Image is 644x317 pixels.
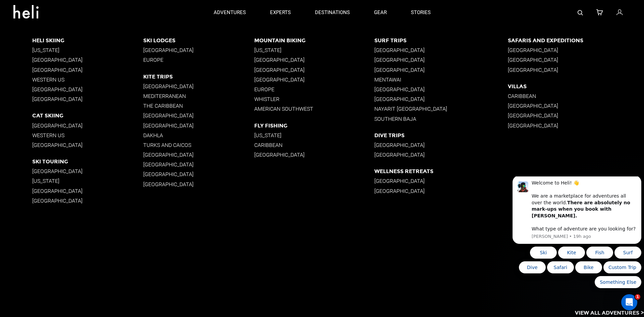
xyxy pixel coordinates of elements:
[374,76,508,83] p: Mentawai
[254,67,374,73] p: [GEOGRAPHIC_DATA]
[143,161,254,168] p: [GEOGRAPHIC_DATA]
[254,122,374,129] p: Fly Fishing
[65,85,92,97] button: Quick reply: Bike
[143,142,254,148] p: Turks and Caicos
[8,5,18,16] img: Profile image for Carl
[37,85,64,97] button: Quick reply: Safari
[635,294,640,300] span: 1
[578,10,583,15] img: search-bar-icon.svg
[143,37,254,44] p: Ski Lodges
[32,178,143,184] p: [US_STATE]
[508,37,644,44] p: Safaris and Expeditions
[621,294,637,310] iframe: Intercom live chat
[32,188,143,194] p: [GEOGRAPHIC_DATA]
[9,85,36,97] button: Quick reply: Dive
[94,85,131,97] button: Quick reply: Custom Trip
[22,57,126,63] p: Message from Carl, sent 19h ago
[254,86,374,93] p: Europe
[254,47,374,53] p: [US_STATE]
[105,70,131,82] button: Quick reply: Surf
[32,112,143,119] p: Cat Skiing
[374,86,508,93] p: [GEOGRAPHIC_DATA]
[143,93,254,99] p: Mediterranean
[3,70,131,112] div: Quick reply options
[32,142,143,148] p: [GEOGRAPHIC_DATA]
[508,103,644,109] p: [GEOGRAPHIC_DATA]
[143,83,254,90] p: [GEOGRAPHIC_DATA]
[508,47,644,53] p: [GEOGRAPHIC_DATA]
[143,171,254,177] p: [GEOGRAPHIC_DATA]
[143,152,254,158] p: [GEOGRAPHIC_DATA]
[32,57,143,63] p: [GEOGRAPHIC_DATA]
[508,112,644,119] p: [GEOGRAPHIC_DATA]
[508,67,644,73] p: [GEOGRAPHIC_DATA]
[374,116,508,122] p: Southern Baja
[374,152,508,158] p: [GEOGRAPHIC_DATA]
[508,93,644,99] p: Caribbean
[143,103,254,109] p: The Caribbean
[374,188,508,194] p: [GEOGRAPHIC_DATA]
[374,57,508,63] p: [GEOGRAPHIC_DATA]
[374,37,508,44] p: Surf Trips
[76,70,103,82] button: Quick reply: Fish
[143,122,254,129] p: [GEOGRAPHIC_DATA]
[143,57,254,63] p: Europe
[214,9,246,16] p: adventures
[32,76,143,83] p: Western US
[254,132,374,139] p: [US_STATE]
[374,178,508,184] p: [GEOGRAPHIC_DATA]
[508,57,644,63] p: [GEOGRAPHIC_DATA]
[143,112,254,119] p: [GEOGRAPHIC_DATA]
[48,70,75,82] button: Quick reply: Kite
[32,198,143,204] p: [GEOGRAPHIC_DATA]
[32,132,143,139] p: Western US
[508,122,644,129] p: [GEOGRAPHIC_DATA]
[374,168,508,174] p: Wellness Retreats
[254,152,374,158] p: [GEOGRAPHIC_DATA]
[22,3,126,56] div: Message content
[374,132,508,139] p: Dive Trips
[20,70,47,82] button: Quick reply: Ski
[374,142,508,148] p: [GEOGRAPHIC_DATA]
[32,168,143,174] p: [GEOGRAPHIC_DATA]
[254,76,374,83] p: [GEOGRAPHIC_DATA]
[315,9,350,16] p: destinations
[32,67,143,73] p: [GEOGRAPHIC_DATA]
[510,176,644,292] iframe: Intercom notifications message
[143,47,254,53] p: [GEOGRAPHIC_DATA]
[32,122,143,129] p: [GEOGRAPHIC_DATA]
[22,3,126,56] div: Welcome to Heli! 👋 We are a marketplace for adventures all over the world. What type of adventure...
[32,37,143,44] p: Heli Skiing
[374,106,508,112] p: Nayarit [GEOGRAPHIC_DATA]
[32,96,143,102] p: [GEOGRAPHIC_DATA]
[374,67,508,73] p: [GEOGRAPHIC_DATA]
[32,158,143,165] p: Ski Touring
[374,47,508,53] p: [GEOGRAPHIC_DATA]
[143,181,254,188] p: [GEOGRAPHIC_DATA]
[254,106,374,112] p: American Southwest
[143,73,254,80] p: Kite Trips
[32,86,143,93] p: [GEOGRAPHIC_DATA]
[575,309,644,317] p: View All Adventures >
[270,9,291,16] p: experts
[143,132,254,139] p: Dakhla
[254,57,374,63] p: [GEOGRAPHIC_DATA]
[254,37,374,44] p: Mountain Biking
[85,100,131,112] button: Quick reply: Something Else
[32,47,143,53] p: [US_STATE]
[254,96,374,102] p: Whistler
[22,23,120,42] b: There are absolutely no mark-ups when you book with [PERSON_NAME].
[374,96,508,102] p: [GEOGRAPHIC_DATA]
[508,83,644,90] p: Villas
[254,142,374,148] p: Caribbean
